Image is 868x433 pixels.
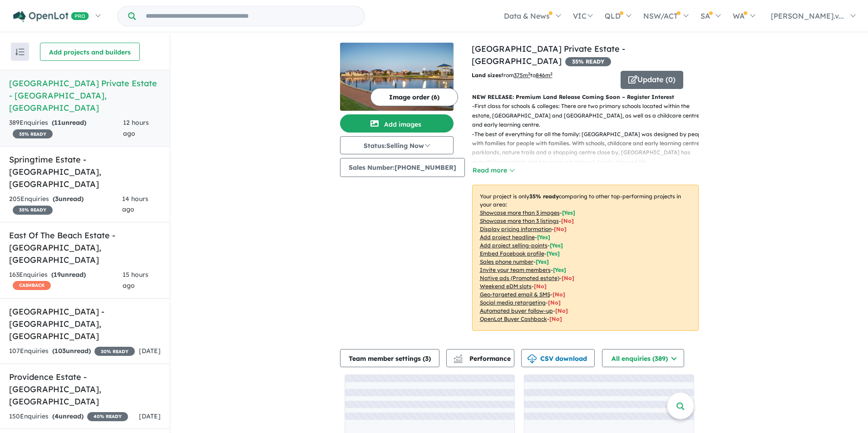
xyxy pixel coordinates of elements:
button: Read more [472,165,515,176]
span: Performance [455,354,511,363]
div: 163 Enquir ies [9,270,123,291]
button: Status:Selling Now [340,136,454,154]
u: Native ads (Promoted estate) [480,275,559,281]
sup: 2 [528,71,530,76]
u: Add project headline [480,234,535,241]
u: Showcase more than 3 listings [480,217,559,224]
b: Land sizes [472,72,501,79]
span: [No] [534,283,547,290]
span: 103 [54,347,66,355]
strong: ( unread) [52,412,84,420]
input: Try estate name, suburb, builder or developer [138,6,363,26]
span: 14 hours ago [122,195,148,214]
u: 846 m [536,72,552,79]
div: 389 Enquir ies [9,118,123,139]
u: Showcase more than 3 images [480,209,560,216]
button: Add images [340,114,454,133]
button: Image order (6) [370,88,458,106]
span: 35 % READY [565,57,611,66]
p: - First class for schools & colleges: There are two primary schools located within the estate, [G... [472,102,706,129]
p: NEW RELEASE: Premium Land Release Coming Soon – Register Interest [472,93,699,102]
img: sort.svg [15,49,25,55]
u: Social media retargeting [480,299,546,306]
span: 35 % READY [13,206,53,215]
span: [ No ] [561,217,574,224]
span: 35 % READY [13,129,53,138]
span: [ Yes ] [547,250,560,257]
div: 205 Enquir ies [9,194,122,216]
u: Embed Facebook profile [480,250,544,257]
div: 150 Enquir ies [9,411,128,422]
span: [ Yes ] [536,258,549,265]
img: Bletchley Park Private Estate - Southern River [340,43,454,111]
span: 15 hours ago [123,271,148,290]
a: [GEOGRAPHIC_DATA] Private Estate - [GEOGRAPHIC_DATA] [472,44,625,66]
span: [PERSON_NAME].v... [771,11,844,20]
span: 11 [54,118,61,127]
img: Openlot PRO Logo White [13,11,89,22]
span: 3 [425,354,429,363]
span: [No] [548,299,561,306]
h5: Springtime Estate - [GEOGRAPHIC_DATA] , [GEOGRAPHIC_DATA] [9,153,161,190]
span: 19 [54,271,61,279]
div: 107 Enquir ies [9,346,135,357]
img: download icon [528,354,537,364]
span: [ Yes ] [550,242,563,249]
img: line-chart.svg [454,354,462,359]
button: Sales Number:[PHONE_NUMBER] [340,158,465,177]
span: [ Yes ] [562,209,575,216]
span: [ Yes ] [553,266,566,273]
span: [No] [555,307,568,314]
p: - The best of everything for all the family: [GEOGRAPHIC_DATA] was designed by people with famili... [472,130,706,167]
button: Add projects and builders [40,43,140,61]
span: 30 % READY [94,347,135,356]
strong: ( unread) [52,347,91,355]
button: Update (0) [621,71,683,89]
span: [No] [549,315,562,322]
span: 40 % READY [87,412,128,421]
span: 3 [55,195,59,203]
button: Team member settings (3) [340,349,439,367]
p: Your project is only comparing to other top-performing projects in your area: - - - - - - - - - -... [472,185,699,331]
b: 35 % ready [529,193,559,200]
u: Geo-targeted email & SMS [480,291,550,298]
strong: ( unread) [51,271,86,279]
u: OpenLot Buyer Cashback [480,315,547,322]
u: Add project selling-points [480,242,547,249]
span: [No] [552,291,565,298]
span: [ No ] [554,226,567,232]
span: [No] [562,275,574,281]
button: Performance [446,349,514,367]
span: [DATE] [139,347,161,355]
u: 375 m [514,72,530,79]
span: to [530,72,552,79]
u: Automated buyer follow-up [480,307,553,314]
button: CSV download [521,349,595,367]
button: All enquiries (389) [602,349,684,367]
u: Sales phone number [480,258,533,265]
span: [ Yes ] [537,234,550,241]
u: Invite your team members [480,266,551,273]
h5: Providence Estate - [GEOGRAPHIC_DATA] , [GEOGRAPHIC_DATA] [9,371,161,408]
strong: ( unread) [52,118,86,127]
span: CASHBACK [13,281,51,290]
span: [DATE] [139,412,161,420]
p: from [472,71,614,80]
span: 12 hours ago [123,118,149,138]
h5: [GEOGRAPHIC_DATA] - [GEOGRAPHIC_DATA] , [GEOGRAPHIC_DATA] [9,305,161,342]
u: Display pricing information [480,226,552,232]
span: 4 [54,412,59,420]
sup: 2 [550,71,552,76]
img: bar-chart.svg [454,357,463,363]
u: Weekend eDM slots [480,283,532,290]
h5: East Of The Beach Estate - [GEOGRAPHIC_DATA] , [GEOGRAPHIC_DATA] [9,229,161,266]
h5: [GEOGRAPHIC_DATA] Private Estate - [GEOGRAPHIC_DATA] , [GEOGRAPHIC_DATA] [9,77,161,114]
strong: ( unread) [53,195,84,203]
